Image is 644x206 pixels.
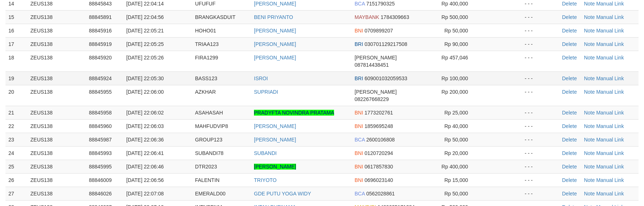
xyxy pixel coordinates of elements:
[355,41,363,47] span: BRI
[562,89,577,95] a: Delete
[444,28,468,34] span: Rp 50,000
[442,1,468,7] span: Rp 400,000
[355,137,365,143] span: BCA
[355,55,397,61] span: [PERSON_NAME]
[27,173,86,187] td: ZEUS138
[584,191,595,197] a: Note
[444,150,468,156] span: Rp 20,000
[254,137,296,143] a: [PERSON_NAME]
[254,89,278,95] a: SUPRIADI
[89,28,112,34] span: 88845916
[126,41,164,47] span: [DATE] 22:05:25
[27,10,86,24] td: ZEUS138
[5,71,27,85] td: 19
[596,28,624,34] a: Manual Link
[584,110,595,116] a: Note
[126,191,164,197] span: [DATE] 22:07:08
[442,14,468,20] span: Rp 500,000
[254,177,277,183] a: TRIYOTO
[562,41,577,47] a: Delete
[562,150,577,156] a: Delete
[364,41,407,47] span: Copy 030701129217508 to clipboard
[89,75,112,81] span: 88845924
[522,71,559,85] td: - - -
[195,191,225,197] span: EMERALD00
[355,28,363,34] span: BNI
[366,1,395,7] span: Copy 7151790325 to clipboard
[584,89,595,95] a: Note
[442,164,468,170] span: Rp 400,000
[522,160,559,173] td: - - -
[126,150,164,156] span: [DATE] 22:06:41
[444,137,468,143] span: Rp 50,000
[562,1,577,7] a: Delete
[254,191,311,197] a: GDE PUTU YOGA WIDY
[596,41,624,47] a: Manual Link
[89,191,112,197] span: 88846026
[195,110,223,116] span: ASAHASAH
[522,187,559,200] td: - - -
[27,85,86,106] td: ZEUS138
[584,14,595,20] a: Note
[5,173,27,187] td: 26
[254,28,296,34] a: [PERSON_NAME]
[27,119,86,133] td: ZEUS138
[195,89,216,95] span: AZKHAR
[596,137,624,143] a: Manual Link
[584,150,595,156] a: Note
[584,164,595,170] a: Note
[126,55,164,61] span: [DATE] 22:05:26
[596,191,624,197] a: Manual Link
[444,110,468,116] span: Rp 25,000
[89,150,112,156] span: 88845993
[364,164,393,170] span: Copy 0617857830 to clipboard
[254,123,296,129] a: [PERSON_NAME]
[584,28,595,34] a: Note
[364,28,393,34] span: Copy 0709899207 to clipboard
[5,106,27,119] td: 21
[254,1,296,7] a: [PERSON_NAME]
[522,133,559,146] td: - - -
[584,123,595,129] a: Note
[355,75,363,81] span: BRI
[596,164,624,170] a: Manual Link
[366,191,395,197] span: Copy 0562028861 to clipboard
[355,1,365,7] span: BCA
[364,75,407,81] span: Copy 609001032059533 to clipboard
[195,41,219,47] span: TRIAA123
[355,96,389,102] span: Copy 082267668229 to clipboard
[355,164,363,170] span: BNI
[562,28,577,34] a: Delete
[126,75,164,81] span: [DATE] 22:05:30
[89,137,112,143] span: 88845987
[254,75,268,81] a: ISROI
[89,110,112,116] span: 88845958
[126,137,164,143] span: [DATE] 22:06:36
[195,164,217,170] span: DTR2023
[522,146,559,160] td: - - -
[522,10,559,24] td: - - -
[584,75,595,81] a: Note
[27,51,86,71] td: ZEUS138
[254,55,296,61] a: [PERSON_NAME]
[89,1,112,7] span: 88845843
[195,14,235,20] span: BRANGKASDUIT
[364,110,393,116] span: Copy 1773202761 to clipboard
[522,51,559,71] td: - - -
[442,89,468,95] span: Rp 200,000
[89,123,112,129] span: 88845960
[89,55,112,61] span: 88845920
[355,14,379,20] span: MAYBANK
[562,110,577,116] a: Delete
[195,150,224,156] span: SUBANDI78
[596,150,624,156] a: Manual Link
[5,133,27,146] td: 23
[195,177,220,183] span: FALENTIN
[89,89,112,95] span: 88845955
[596,14,624,20] a: Manual Link
[27,71,86,85] td: ZEUS138
[381,14,409,20] span: Copy 1784309663 to clipboard
[195,28,216,34] span: HOHO01
[27,37,86,51] td: ZEUS138
[126,123,164,129] span: [DATE] 22:06:03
